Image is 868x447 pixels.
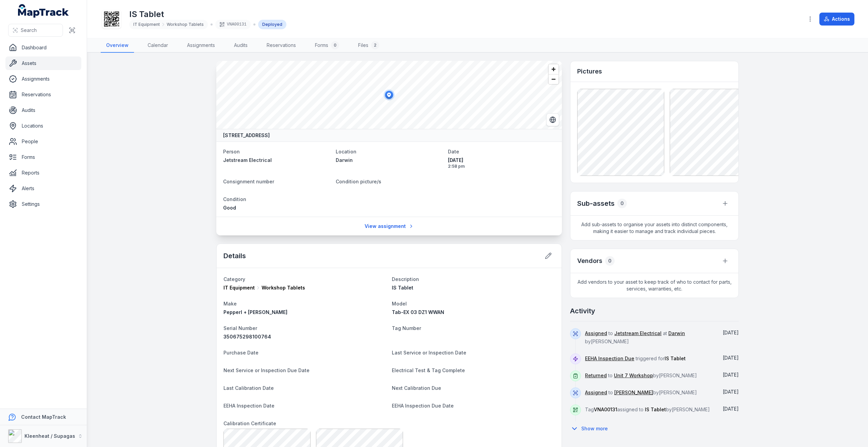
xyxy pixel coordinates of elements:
[585,389,607,396] a: Assigned
[585,390,697,395] span: to by [PERSON_NAME]
[18,4,69,18] a: MapTrack
[413,430,463,436] span: Asset details updated!
[5,41,81,54] a: Dashboard
[392,325,421,331] span: Tag Number
[723,330,739,335] time: 29/05/2025, 2:58:28 pm
[723,355,739,361] time: 18/05/2025, 12:00:00 am
[360,220,418,233] a: View assignment
[448,164,555,169] span: 2:58 pm
[392,367,465,373] span: Electrical Test & Tag Complete
[577,256,602,266] h3: Vendors
[594,407,617,412] span: VNA00131
[723,389,739,395] span: [DATE]
[258,20,286,29] div: Deployed
[223,301,237,307] span: Make
[223,403,274,409] span: EEHA Inspection Date
[585,355,686,361] span: triggered for
[223,276,245,282] span: Category
[24,433,75,439] strong: Kleenheat / Supagas
[336,157,353,163] span: Darwin
[723,406,739,412] span: [DATE]
[392,385,441,391] span: Next Calibration Due
[331,41,339,49] div: 0
[223,284,255,291] span: IT Equipment
[570,421,612,436] button: Show more
[310,38,345,53] a: Forms0
[223,420,276,426] span: Calibration Certificate
[8,24,63,37] button: Search
[665,355,686,361] span: IS Tablet
[546,113,559,126] button: Switch to Satellite View
[261,38,301,53] a: Reservations
[585,372,607,379] a: Returned
[5,88,81,101] a: Reservations
[215,20,251,29] div: VNA00131
[223,385,274,391] span: Last Calibration Date
[723,389,739,395] time: 23/12/2024, 7:20:41 am
[570,306,595,316] h2: Activity
[223,309,287,315] span: Pepperl + [PERSON_NAME]
[223,251,246,261] h2: Details
[448,157,555,164] span: [DATE]
[723,372,739,378] span: [DATE]
[5,103,81,117] a: Audits
[392,301,407,307] span: Model
[585,330,685,344] span: to at by [PERSON_NAME]
[336,157,443,164] a: Darwin
[577,199,615,208] h2: Sub-assets
[549,74,558,84] button: Zoom out
[129,9,286,20] h1: IS Tablet
[723,372,739,378] time: 25/03/2025, 7:12:43 am
[585,372,697,378] span: to by [PERSON_NAME]
[182,38,220,53] a: Assignments
[645,407,666,412] span: IS Tablet
[723,330,739,335] span: [DATE]
[223,334,271,340] span: 350675298100764
[585,330,607,337] a: Assigned
[142,38,173,53] a: Calendar
[101,38,134,53] a: Overview
[167,22,204,27] span: Workshop Tablets
[614,389,653,396] a: [PERSON_NAME]
[570,273,738,298] span: Add vendors to your asset to keep track of who to contact for parts, services, warranties, etc.
[448,149,459,154] span: Date
[668,330,685,337] a: Darwin
[392,285,413,291] span: IS Tablet
[5,182,81,195] a: Alerts
[353,38,385,53] a: Files2
[216,61,562,129] canvas: Map
[371,41,379,49] div: 2
[585,407,710,412] span: Tag assigned to by [PERSON_NAME]
[21,27,37,34] span: Search
[585,355,634,362] a: EEHA Inspection Due
[223,149,240,154] span: Person
[223,367,310,373] span: Next Service or Inspection Due Date
[614,372,653,379] a: Unit 7 Workshop
[723,355,739,361] span: [DATE]
[336,179,381,184] span: Condition picture/s
[614,330,662,337] a: Jetstream Electrical
[392,276,419,282] span: Description
[5,166,81,180] a: Reports
[723,406,739,412] time: 23/12/2024, 7:19:51 am
[549,64,558,74] button: Zoom in
[392,309,444,315] span: Tab-EX 03 DZ1 WWAN
[223,132,270,139] strong: [STREET_ADDRESS]
[223,325,257,331] span: Serial Number
[5,119,81,133] a: Locations
[223,350,258,355] span: Purchase Date
[617,199,627,208] div: 0
[819,13,854,26] button: Actions
[392,403,454,409] span: EEHA Inspection Due Date
[262,284,305,291] span: Workshop Tablets
[570,216,738,240] span: Add sub-assets to organise your assets into distinct components, making it easier to manage and t...
[577,67,602,76] h3: Pictures
[223,196,246,202] span: Condition
[223,179,274,184] span: Consignment number
[448,157,555,169] time: 29/05/2025, 2:58:28 pm
[5,56,81,70] a: Assets
[336,149,356,154] span: Location
[5,197,81,211] a: Settings
[21,414,66,420] strong: Contact MapTrack
[223,157,330,164] a: Jetstream Electrical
